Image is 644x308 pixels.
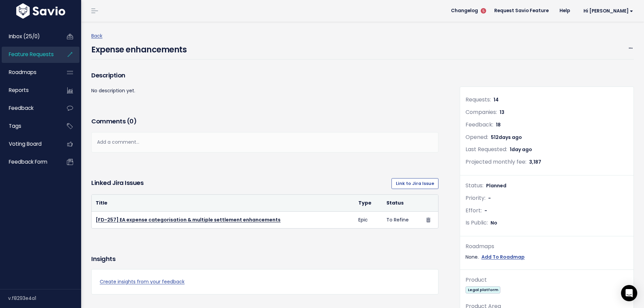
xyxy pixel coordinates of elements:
[100,278,430,286] a: Create insights from your feedback
[9,51,54,58] span: Feature Requests
[466,194,485,202] span: Priority:
[466,253,628,261] div: None.
[529,159,541,165] span: 3,187
[554,6,575,16] a: Help
[484,207,487,214] span: -
[15,3,67,19] img: logo-white.9d6f32f41409.svg
[466,242,628,252] div: Roadmaps
[2,100,56,116] a: Feedback
[91,254,115,264] h3: Insights
[2,82,56,98] a: Reports
[500,109,504,116] span: 13
[511,146,532,153] span: day ago
[466,286,500,293] span: Legal platform
[466,133,488,141] span: Opened:
[486,182,506,189] span: Planned
[488,195,491,202] span: -
[129,117,134,125] span: 0
[499,134,522,141] span: days ago
[510,146,532,153] span: 1
[466,219,488,227] span: Is Public:
[91,178,143,189] h3: Linked Jira issues
[466,96,491,103] span: Requests:
[91,71,438,80] h3: Description
[466,207,482,214] span: Effort:
[491,134,522,141] span: 512
[466,275,628,285] div: Product
[575,6,639,16] a: Hi [PERSON_NAME]
[8,289,81,307] div: v.f8293e4a1
[96,216,281,223] a: [FD-257] EA expense categorisation & multiple settlement enhancements
[494,96,499,103] span: 14
[2,47,56,62] a: Feature Requests
[466,121,493,128] span: Feedback:
[481,253,525,261] a: Add To Roadmap
[91,117,438,126] h3: Comments ( )
[466,108,497,116] span: Companies:
[391,178,438,189] a: Link to Jira Issue
[9,104,33,112] span: Feedback
[489,6,554,16] a: Request Savio Feature
[621,285,637,301] div: Open Intercom Messenger
[91,40,187,56] h4: Expense enhancements
[91,87,438,95] p: No description yet.
[9,69,37,76] span: Roadmaps
[354,195,382,212] th: Type
[491,219,497,226] span: No
[9,158,47,165] span: Feedback form
[2,118,56,134] a: Tags
[2,154,56,170] a: Feedback form
[382,212,422,229] td: To Refine
[481,8,486,14] span: 5
[92,195,354,212] th: Title
[91,132,438,152] div: Add a comment...
[91,32,102,39] a: Back
[354,212,382,229] td: Epic
[9,33,40,40] span: Inbox (25/0)
[2,136,56,152] a: Voting Board
[496,121,501,128] span: 18
[466,182,483,189] span: Status:
[9,140,42,147] span: Voting Board
[9,87,29,94] span: Reports
[9,122,21,129] span: Tags
[451,8,478,13] span: Changelog
[382,195,422,212] th: Status
[466,145,507,153] span: Last Requested:
[583,8,633,14] span: Hi [PERSON_NAME]
[466,158,526,166] span: Projected monthly fee:
[2,65,56,80] a: Roadmaps
[2,29,56,44] a: Inbox (25/0)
